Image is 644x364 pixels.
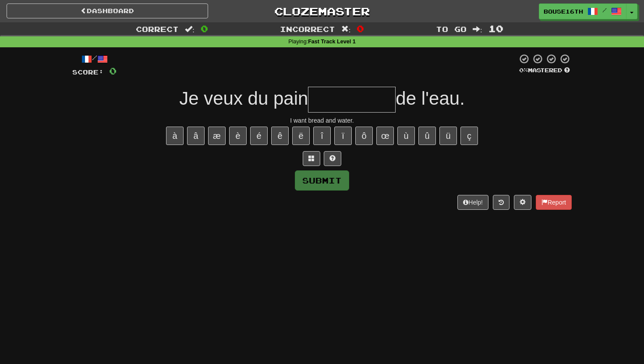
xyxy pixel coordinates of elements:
button: à [166,127,184,145]
span: 0 [357,23,364,34]
button: Round history (alt+y) [493,195,510,210]
button: ü [439,127,457,145]
button: Submit [295,170,349,191]
span: Correct [136,25,179,33]
span: : [473,25,482,33]
button: Help! [457,195,488,210]
button: ï [334,127,352,145]
span: 0 % [519,67,528,74]
strong: Fast Track Level 1 [308,39,356,45]
button: Switch sentence to multiple choice alt+p [303,151,320,166]
span: Score: [72,68,104,76]
button: Single letter hint - you only get 1 per sentence and score half the points! alt+h [324,151,341,166]
span: Incorrect [280,25,335,33]
div: Mastered [517,67,572,74]
button: è [229,127,247,145]
button: ë [292,127,310,145]
button: ç [460,127,478,145]
span: 10 [488,23,503,34]
div: I want bread and water. [72,116,572,125]
button: œ [376,127,394,145]
button: â [187,127,205,145]
button: ù [397,127,415,145]
div: / [72,53,117,64]
button: î [313,127,331,145]
a: bouse16th / [539,4,626,19]
span: To go [436,25,467,33]
button: ê [271,127,289,145]
span: 0 [109,65,117,76]
button: û [418,127,436,145]
a: Clozemaster [221,4,423,19]
span: : [185,25,195,33]
button: ô [355,127,373,145]
span: de l'eau. [396,88,464,109]
a: Dashboard [7,4,208,18]
button: Report [536,195,572,210]
span: Je veux du pain [179,88,308,109]
span: bouse16th [544,7,583,15]
button: é [250,127,268,145]
button: æ [208,127,226,145]
span: / [602,7,607,13]
span: 0 [201,23,208,34]
span: : [341,25,351,33]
